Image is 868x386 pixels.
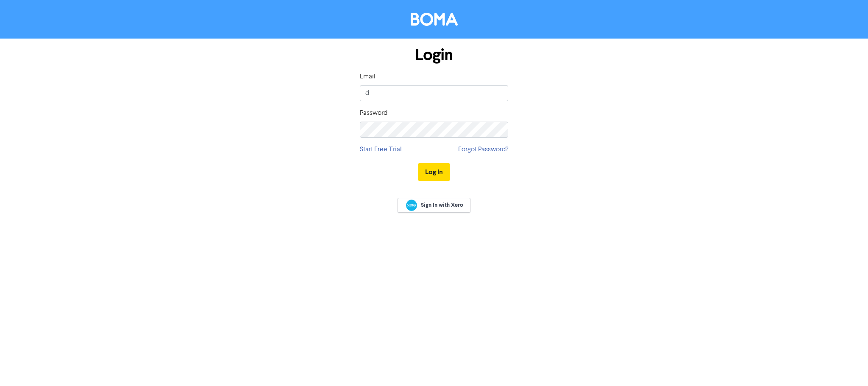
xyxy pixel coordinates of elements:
a: Start Free Trial [360,144,402,155]
a: Sign In with Xero [398,198,470,213]
h1: Login [360,45,508,65]
label: Password [360,108,387,118]
a: Forgot Password? [458,144,508,155]
span: Sign In with Xero [421,201,463,209]
button: Log In [418,163,450,181]
img: BOMA Logo [411,13,458,26]
label: Email [360,72,376,82]
img: Xero logo [406,200,417,211]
